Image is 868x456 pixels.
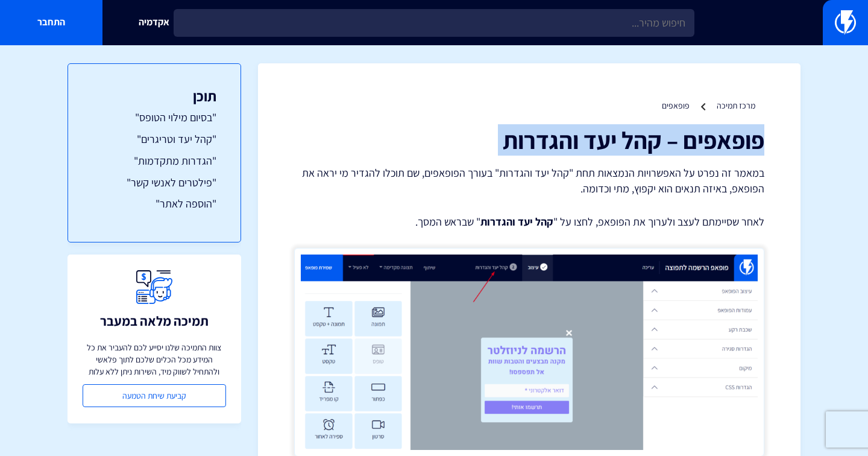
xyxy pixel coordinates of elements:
[92,110,216,125] a: "בסיום מילוי הטופס"
[92,153,216,169] a: "הגדרות מתקדמות"
[83,341,226,378] p: צוות התמיכה שלנו יסייע לכם להעביר את כל המידע מכל הכלים שלכם לתוך פלאשי ולהתחיל לשווק מיד, השירות...
[92,175,216,191] a: "פילטרים לאנשי קשר"
[174,9,694,37] input: חיפוש מהיר...
[294,214,764,230] p: לאחר שסיימתם לעצב ולערוך את הפופאפ, לחצו על " " שבראש המסך.
[294,165,764,196] p: במאמר זה נפרט על האפשרויות הנמצאות תחת "קהל יעד והגדרות" בעורך הפופאפים, שם תוכלו להגדיר מי יראה ...
[92,88,216,104] h3: תוכן
[294,127,764,153] h1: פופאפים – קהל יעד והגדרות
[717,100,755,111] a: מרכז תמיכה
[92,196,216,212] a: "הוספה לאתר"
[92,131,216,147] a: "קהל יעד וטריגרים"
[100,314,209,328] h3: תמיכה מלאה במעבר
[662,100,690,111] a: פופאפים
[480,215,553,229] strong: קהל יעד והגדרות
[83,384,226,407] a: קביעת שיחת הטמעה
